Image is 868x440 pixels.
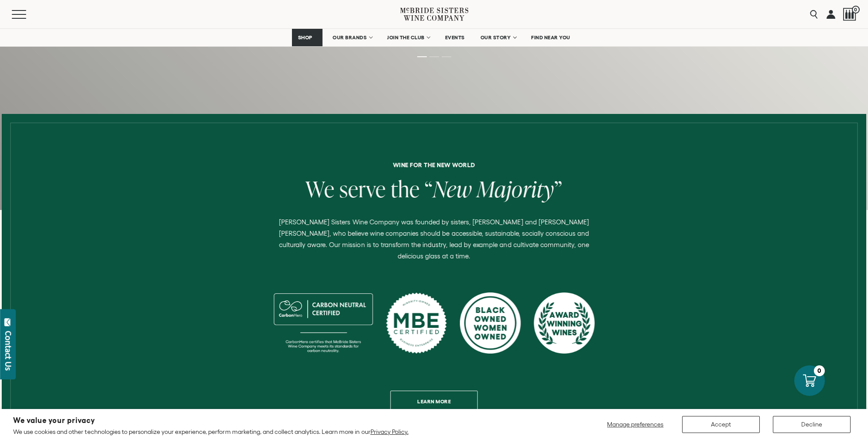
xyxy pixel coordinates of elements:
a: OUR BRANDS [327,29,377,46]
button: Manage preferences [602,416,669,433]
a: Privacy Policy. [371,428,408,435]
div: Contact Us [4,331,13,371]
span: 0 [852,6,860,14]
span: serve [340,174,386,204]
span: ” [554,174,563,204]
span: OUR STORY [480,34,511,41]
li: Page dot 3 [442,56,451,57]
a: SHOP [292,29,322,46]
a: FIND NEAR YOU [525,29,576,46]
button: Decline [773,416,851,433]
span: Manage preferences [607,421,663,428]
a: JOIN THE CLUB [381,29,435,46]
span: JOIN THE CLUB [387,34,425,41]
span: OUR BRANDS [333,34,367,41]
span: FIND NEAR YOU [531,34,570,41]
h2: We value your privacy [13,417,408,424]
button: Accept [682,416,760,433]
h6: Wine for the new world [93,162,775,168]
span: EVENTS [445,34,465,41]
span: Majority [477,174,554,204]
span: SHOP [298,34,312,41]
a: OUR STORY [475,29,521,46]
a: EVENTS [439,29,470,46]
span: Learn more [402,393,466,410]
li: Page dot 2 [429,56,439,57]
p: [PERSON_NAME] Sisters Wine Company was founded by sisters, [PERSON_NAME] and [PERSON_NAME] [PERSO... [271,217,597,262]
span: “ [425,174,433,204]
p: We use cookies and other technologies to personalize your experience, perform marketing, and coll... [13,428,408,436]
span: the [391,174,420,204]
span: New [433,174,472,204]
span: We [305,174,335,204]
div: 0 [814,365,825,376]
a: Learn more [390,391,477,412]
li: Page dot 1 [417,56,427,57]
button: Mobile Menu Trigger [12,10,43,19]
